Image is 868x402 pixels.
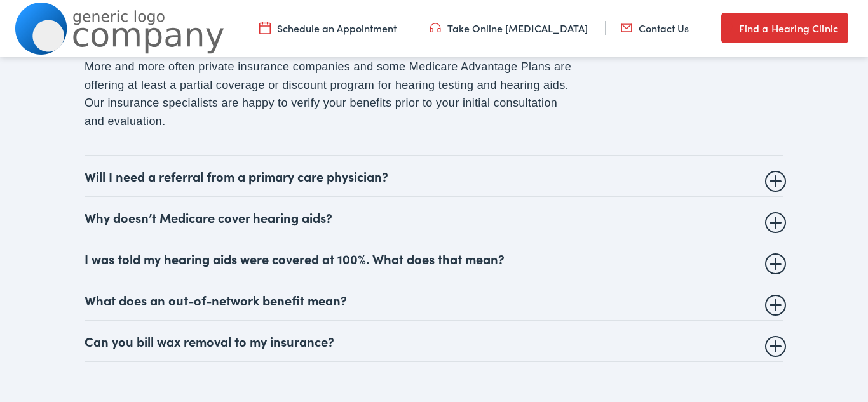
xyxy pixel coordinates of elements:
[85,168,783,184] summary: Will I need a referral from a primary care physician?
[721,20,733,36] img: utility icon
[259,21,271,35] img: utility icon
[430,21,588,35] a: Take Online [MEDICAL_DATA]
[259,21,397,35] a: Schedule an Appointment
[721,13,848,43] a: Find a Hearing Clinic
[85,58,574,131] p: More and more often private insurance companies and some Medicare Advantage Plans are offering at...
[85,333,783,349] summary: Can you bill wax removal to my insurance?
[85,292,783,307] summary: What does an out-of-network benefit mean?
[430,21,441,35] img: utility icon
[85,251,783,266] summary: I was told my hearing aids were covered at 100%. What does that mean?
[85,210,783,225] summary: Why doesn’t Medicare cover hearing aids?
[621,21,689,35] a: Contact Us
[621,21,632,35] img: utility icon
